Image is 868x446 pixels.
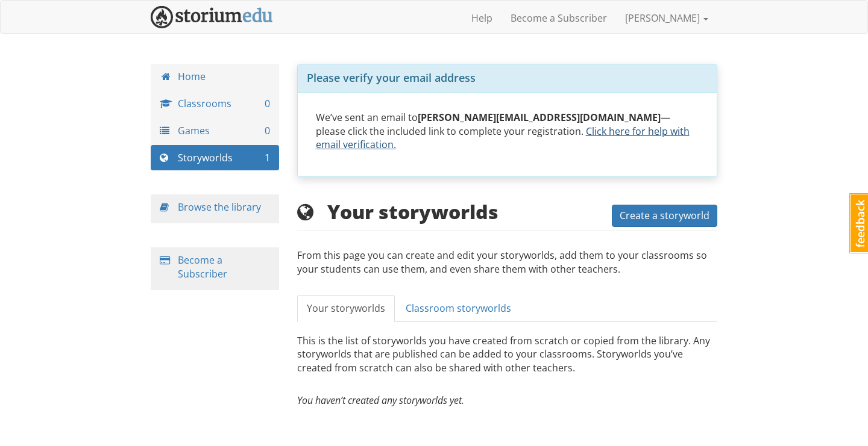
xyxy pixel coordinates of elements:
a: Storyworlds 1 [151,145,279,171]
em: You haven’t created any storyworlds yet. [297,394,464,407]
a: Click here for help with email verification. [316,125,690,152]
span: 0 [265,97,270,111]
span: Please verify your email address [307,70,476,85]
h2: Your storyworlds [297,201,498,222]
a: Classrooms 0 [151,91,279,117]
a: Games 0 [151,118,279,144]
a: [PERSON_NAME] [616,3,717,33]
p: This is the list of storyworlds you have created from scratch or copied from the library. Any sto... [297,334,718,388]
p: We’ve sent an email to — please click the included link to complete your registration. [316,111,699,152]
span: Your storyworlds [307,302,385,315]
span: Create a storyworld [620,209,709,222]
strong: [PERSON_NAME][EMAIL_ADDRESS][DOMAIN_NAME] [418,111,661,124]
a: Become a Subscriber [502,3,616,33]
img: StoriumEDU [151,6,273,28]
a: Become a Subscriber [178,253,227,280]
span: Classroom storyworlds [406,302,511,315]
button: Create a storyworld [612,205,717,227]
a: Help [462,3,502,33]
a: Browse the library [178,200,261,214]
span: 0 [265,124,270,138]
p: From this page you can create and edit your storyworlds, add them to your classrooms so your stud... [297,249,718,288]
span: 1 [265,151,270,165]
a: Home [151,64,279,90]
